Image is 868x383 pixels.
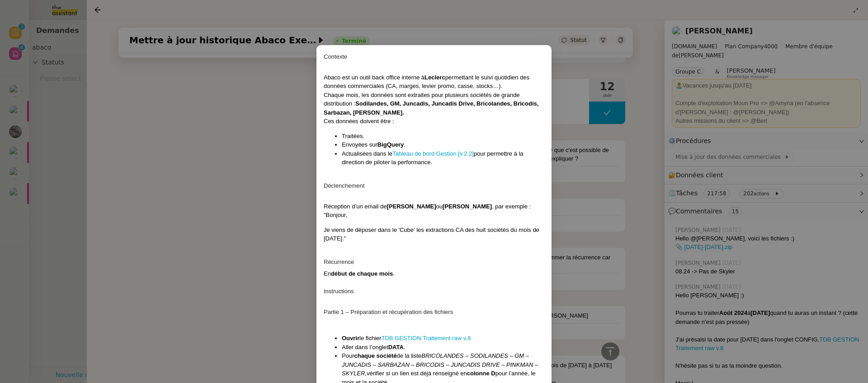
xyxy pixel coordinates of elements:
[324,100,538,116] strong: Sodilandes, GM, Juncadis, Juncadis Drive, Bricolandes, Bricodis, Sarbazan, [PERSON_NAME].
[354,352,396,359] strong: chaque société
[324,91,544,117] div: Chaque mois, les données sont extraites pour plusieurs sociétés de grande distribution :
[425,74,445,81] strong: Leclerc
[443,203,492,210] strong: [PERSON_NAME]
[342,352,538,377] em: BRICOLANDES – SODILANDES – GM – JUNCADIS – SARBAZAN – BRICODIS – JUNCADIS DRIVE – PINKMAN – SKYLER,
[342,132,544,141] li: Traitées.
[324,73,544,91] div: Abaco est un outil back office interne à permettant le suivi quotidien des données commerciales (...
[324,181,544,190] h2: Déclenchement
[324,52,544,61] h2: Contexte
[342,140,544,149] li: Envoyées sur .
[387,203,436,210] strong: [PERSON_NAME]
[324,308,544,317] h3: Partie 1 – Préparation et récupération des fichiers
[392,150,474,157] a: Tableau de bord Gestion [v.2.2]
[331,270,393,277] strong: début de chaque mois
[324,211,544,220] blockquote: "Bonjour,
[324,226,544,243] blockquote: Je viens de déposer dans le 'Cube' les extractions CA des huit sociétés du mois de [DATE]."
[324,117,544,126] div: Ces données doivent être :
[467,370,495,377] strong: colonne D
[381,335,471,341] a: TDB GESTION Traitement raw v.8
[388,344,404,351] strong: DATA
[342,343,544,352] li: Aller dans l’onglet .
[324,258,544,267] h2: Récurrence
[342,334,544,343] li: le fichier
[377,141,404,148] strong: BigQuery
[324,269,544,278] div: En .
[324,287,544,296] h2: Instructions
[342,149,544,167] li: Actualisées dans le pour permettre à la direction de piloter la performance.
[342,335,359,341] strong: Ouvrir
[324,202,544,211] div: Réception d’un email de ou , par exemple :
